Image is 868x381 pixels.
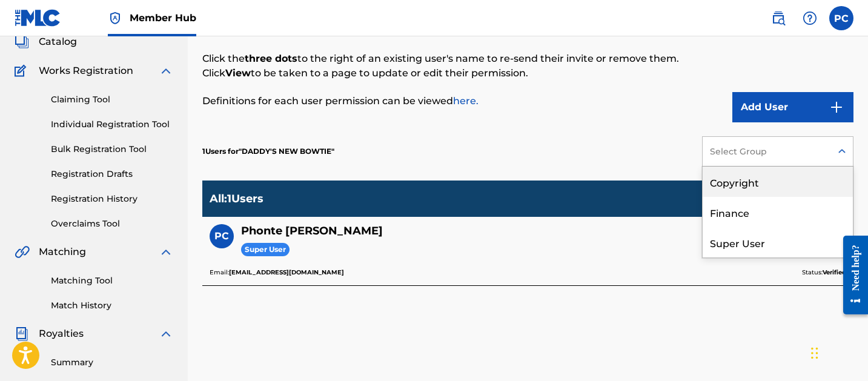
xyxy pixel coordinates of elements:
span: Works Registration [39,64,133,78]
b: Verified [823,268,846,276]
div: Finance [703,197,853,227]
img: expand [159,64,173,78]
span: Matching [39,245,86,259]
img: MLC Logo [15,9,61,27]
p: All : 1 Users [210,192,263,205]
h5: Phonte Coleman [241,224,383,238]
a: Registration History [51,193,173,205]
button: Add User [732,92,853,122]
img: Works Registration [15,64,30,78]
div: Select Group [710,145,823,158]
img: expand [159,245,173,259]
strong: three dots [245,53,297,64]
a: Public Search [766,6,790,30]
a: Matching Tool [51,274,173,287]
img: 9d2ae6d4665cec9f34b9.svg [829,100,844,114]
iframe: Resource Center [834,227,868,324]
div: Drag [811,335,818,371]
span: DADDY'S NEW BOWTIE [239,147,334,156]
p: Definitions for each user permission can be viewed [202,94,704,108]
span: Royalties [39,326,84,341]
strong: View [225,67,251,79]
span: Catalog [39,35,77,49]
p: Status: [802,267,846,278]
img: search [771,11,786,25]
p: Email: [210,267,344,278]
img: help [803,11,817,25]
div: Copyright [703,167,853,197]
b: [EMAIL_ADDRESS][DOMAIN_NAME] [229,268,344,276]
img: Matching [15,245,30,259]
span: 1 Users for [202,147,239,156]
a: Overclaims Tool [51,217,173,230]
img: expand [159,326,173,341]
div: User Menu [829,6,853,30]
img: Top Rightsholder [108,11,122,25]
span: Super User [241,243,290,257]
a: here. [453,95,479,107]
a: Claiming Tool [51,93,173,106]
img: Royalties [15,326,29,341]
a: Bulk Registration Tool [51,143,173,156]
a: Match History [51,299,173,312]
a: Registration Drafts [51,168,173,181]
img: Catalog [15,35,29,49]
a: Individual Registration Tool [51,118,173,131]
p: Click the to the right of an existing user's name to re-send their invite or remove them. Click t... [202,51,704,81]
span: Member Hub [130,11,196,25]
div: Super User [703,227,853,257]
a: CatalogCatalog [15,35,77,49]
span: PC [214,229,229,244]
iframe: Chat Widget [807,323,868,381]
div: Help [798,6,822,30]
a: Summary [51,356,173,369]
